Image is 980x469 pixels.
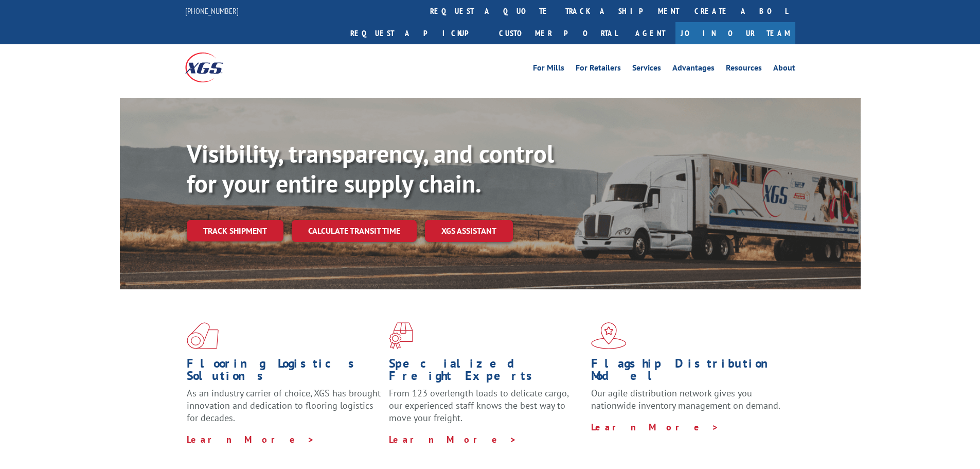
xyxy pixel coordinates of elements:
a: [PHONE_NUMBER] [185,6,239,16]
span: Our agile distribution network gives you nationwide inventory management on demand. [591,387,780,411]
a: For Retailers [576,64,621,75]
h1: Flooring Logistics Solutions [187,357,381,387]
a: For Mills [533,64,564,75]
img: xgs-icon-flagship-distribution-model-red [591,322,627,349]
img: xgs-icon-focused-on-flooring-red [389,322,413,349]
a: Track shipment [187,220,283,241]
h1: Flagship Distribution Model [591,357,786,387]
h1: Specialized Freight Experts [389,357,583,387]
a: XGS ASSISTANT [425,220,513,242]
p: From 123 overlength loads to delicate cargo, our experienced staff knows the best way to move you... [389,387,583,433]
a: About [773,64,795,75]
a: Resources [726,64,762,75]
a: Services [632,64,661,75]
b: Visibility, transparency, and control for your entire supply chain. [187,137,554,199]
a: Join Our Team [675,22,795,44]
a: Customer Portal [491,22,625,44]
span: As an industry carrier of choice, XGS has brought innovation and dedication to flooring logistics... [187,387,381,424]
a: Learn More > [389,433,517,445]
img: xgs-icon-total-supply-chain-intelligence-red [187,322,219,349]
a: Advantages [672,64,715,75]
a: Request a pickup [343,22,491,44]
a: Calculate transit time [292,220,417,242]
a: Learn More > [187,433,315,445]
a: Agent [625,22,675,44]
a: Learn More > [591,421,719,433]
